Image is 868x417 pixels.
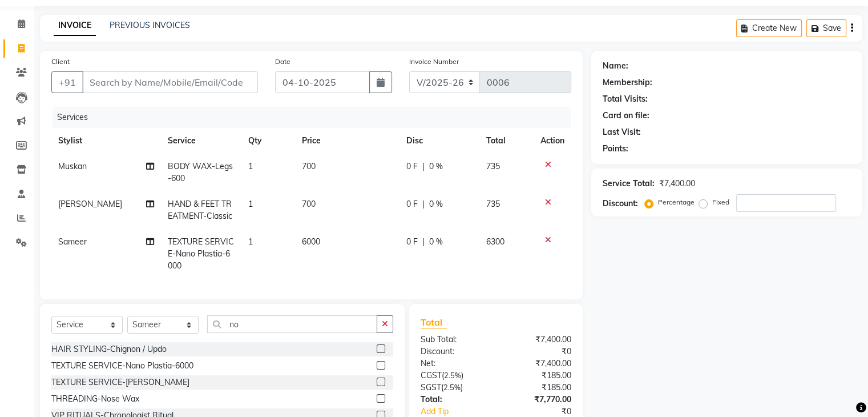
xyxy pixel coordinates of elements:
div: Last Visit: [603,126,641,138]
span: 2.5% [443,383,461,392]
span: 6000 [302,236,320,247]
div: ( ) [412,382,496,394]
div: Card on file: [603,110,649,122]
div: Points: [603,143,628,155]
th: Price [295,128,399,154]
span: SGST [421,382,441,392]
span: 0 F [406,198,418,210]
div: Sub Total: [412,334,496,346]
div: ₹185.00 [496,370,580,382]
input: Search by Name/Mobile/Email/Code [82,71,258,93]
div: ₹7,400.00 [496,334,580,346]
div: Net: [412,358,496,370]
div: Name: [603,60,628,72]
span: 700 [302,161,316,171]
th: Total [479,128,534,154]
div: ( ) [412,370,496,382]
label: Percentage [658,197,695,207]
label: Date [275,57,290,67]
input: Search or Scan [207,315,377,333]
a: PREVIOUS INVOICES [110,20,190,30]
span: HAND & FEET TREATMENT-Classic [168,199,232,221]
th: Disc [399,128,479,154]
div: TEXTURE SERVICE-Nano Plastia-6000 [51,360,193,372]
button: Create New [736,19,802,37]
span: CGST [421,370,442,380]
span: 1 [248,236,253,247]
div: HAIR STYLING-Chignon / Updo [51,343,167,355]
div: ₹185.00 [496,382,580,394]
div: Discount: [412,346,496,358]
div: ₹7,770.00 [496,394,580,406]
span: 0 % [429,161,443,173]
span: | [422,236,425,248]
div: Service Total: [603,178,655,190]
th: Qty [241,128,295,154]
div: Total Visits: [603,93,648,105]
span: 0 F [406,161,418,173]
span: Sameer [58,236,87,247]
div: TEXTURE SERVICE-[PERSON_NAME] [51,376,189,388]
div: Membership: [603,77,652,89]
label: Fixed [712,197,729,207]
span: | [422,161,425,173]
label: Client [51,57,70,67]
th: Action [534,128,571,154]
span: 0 % [429,236,443,248]
div: THREADING-Nose Wax [51,393,139,405]
div: Total: [412,394,496,406]
span: Total [421,316,447,328]
span: 0 % [429,198,443,210]
span: 700 [302,199,316,209]
span: [PERSON_NAME] [58,199,122,209]
span: | [422,198,425,210]
label: Invoice Number [409,57,459,67]
div: ₹7,400.00 [496,358,580,370]
span: 1 [248,161,253,171]
a: INVOICE [54,15,96,36]
button: +91 [51,71,83,93]
span: 735 [486,199,500,209]
span: TEXTURE SERVICE-Nano Plastia-6000 [168,236,234,271]
span: Muskan [58,161,87,171]
span: 1 [248,199,253,209]
span: 2.5% [444,371,461,380]
div: ₹0 [496,346,580,358]
span: BODY WAX-Legs-600 [168,161,233,183]
div: Services [53,107,580,128]
button: Save [806,19,846,37]
th: Service [161,128,241,154]
div: Discount: [603,198,638,210]
span: 6300 [486,236,504,247]
span: 0 F [406,236,418,248]
span: 735 [486,161,500,171]
div: ₹7,400.00 [659,178,695,190]
th: Stylist [51,128,161,154]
